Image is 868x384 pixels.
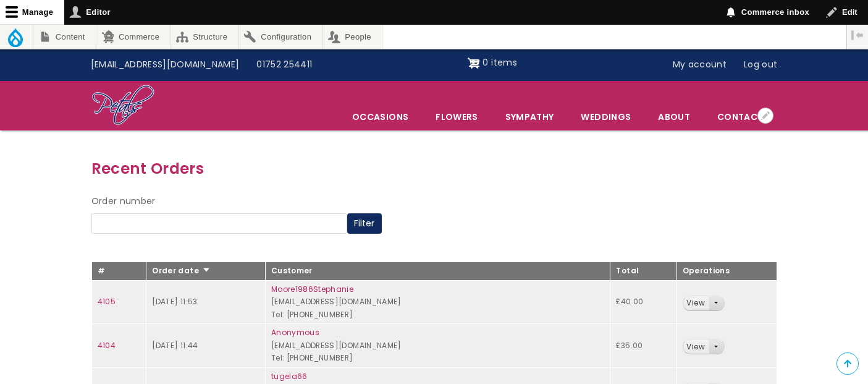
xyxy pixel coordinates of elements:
[610,262,676,281] th: Total
[152,265,211,276] a: Order date
[676,262,777,281] th: Operations
[91,156,777,181] h3: Recent Orders
[271,327,319,338] a: Anonymous
[423,104,491,130] a: Flowers
[704,104,776,130] a: Contact
[683,339,709,354] a: View
[339,104,421,130] span: Occasions
[683,296,709,310] a: View
[152,296,197,307] time: [DATE] 11:53
[468,53,517,73] a: Shopping cart 0 items
[96,25,170,49] a: Commerce
[265,324,610,368] td: [EMAIL_ADDRESS][DOMAIN_NAME] Tel: [PHONE_NUMBER]
[33,25,96,49] a: Content
[98,296,116,307] a: 4105
[152,340,198,351] time: [DATE] 11:44
[664,53,736,77] a: My account
[610,280,676,324] td: £40.00
[468,53,480,73] img: Shopping cart
[265,280,610,324] td: [EMAIL_ADDRESS][DOMAIN_NAME] Tel: [PHONE_NUMBER]
[347,213,382,234] button: Filter
[568,104,644,130] span: Weddings
[610,324,676,368] td: £35.00
[645,104,703,130] a: About
[82,53,248,77] a: [EMAIL_ADDRESS][DOMAIN_NAME]
[248,53,321,77] a: 01752 254411
[171,25,238,49] a: Structure
[91,194,156,209] label: Order number
[323,25,382,49] a: People
[98,340,116,351] a: 4104
[847,25,868,46] button: Vertical orientation
[482,56,516,69] span: 0 items
[757,108,773,124] button: Open configuration options
[265,262,610,281] th: Customer
[271,371,308,382] a: tugela66
[91,262,146,281] th: #
[239,25,322,49] a: Configuration
[492,104,567,130] a: Sympathy
[735,53,786,77] a: Log out
[271,284,353,294] a: Moore1986Stephanie
[91,84,155,127] img: Home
